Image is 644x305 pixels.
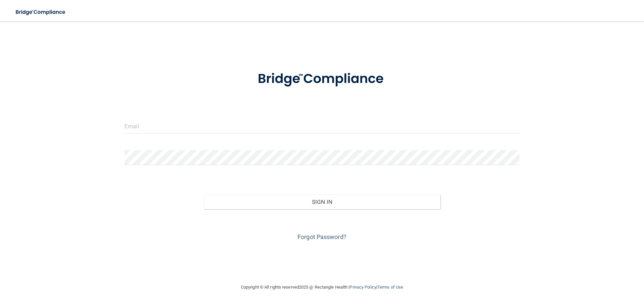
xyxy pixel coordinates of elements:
[298,233,346,240] a: Forgot Password?
[124,119,520,134] input: Email
[200,277,444,298] div: Copyright © All rights reserved 2025 @ Rectangle Health | |
[10,5,72,19] img: bridge_compliance_login_screen.278c3ca4.svg
[244,62,400,96] img: bridge_compliance_login_screen.278c3ca4.svg
[204,195,441,209] button: Sign In
[377,285,403,290] a: Terms of Use
[350,285,376,290] a: Privacy Policy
